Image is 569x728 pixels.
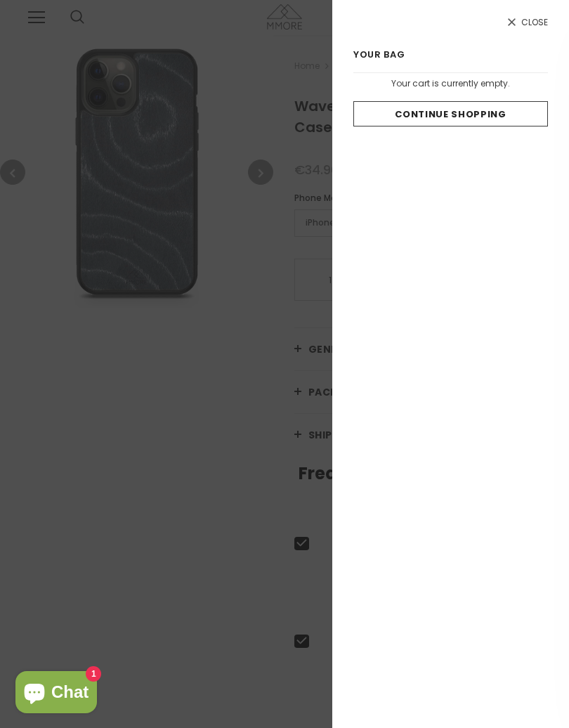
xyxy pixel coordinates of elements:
[353,101,548,126] a: Continue Shopping
[353,77,548,91] p: Your cart is currently empty.
[11,671,101,717] inbox-online-store-chat: Shopify online store chat
[353,16,548,28] a: Close
[521,18,548,27] span: Close
[353,49,548,73] h5: Your bag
